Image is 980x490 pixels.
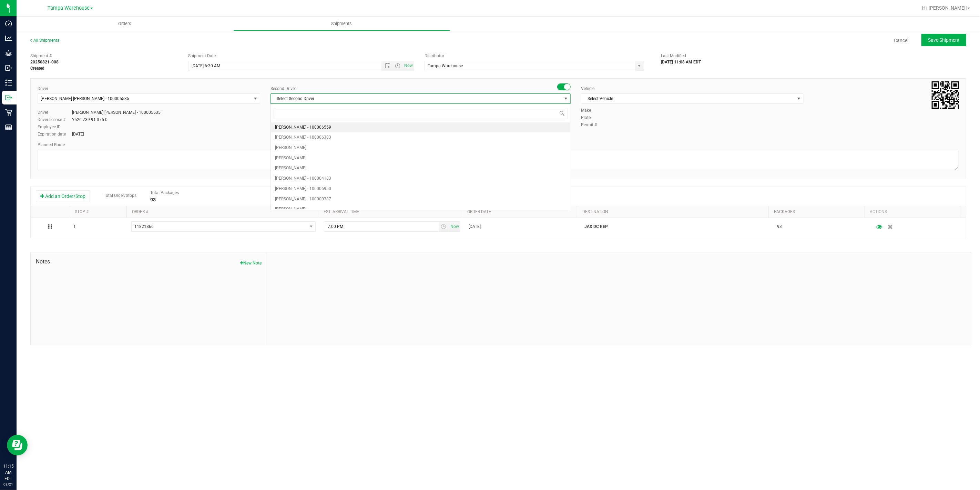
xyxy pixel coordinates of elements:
span: [PERSON_NAME] - 100006383 [275,133,331,142]
span: select [439,222,449,231]
a: Orders [17,17,233,31]
span: Set Current date [449,222,461,232]
p: 08/21 [3,482,13,487]
span: Select Vehicle [581,94,795,103]
inline-svg: Reports [5,124,12,131]
span: [DATE] [469,223,481,230]
label: Second Driver [270,86,296,92]
label: Employee ID [38,124,72,130]
iframe: Resource center [7,435,28,456]
img: Scan me! [932,81,959,109]
div: [PERSON_NAME] [PERSON_NAME] - 100005535 [72,109,161,116]
span: Notes [36,258,262,266]
a: Order # [132,209,148,214]
a: Est. arrival time [324,209,359,214]
label: Driver [38,86,48,92]
label: Last Modified [661,53,686,59]
button: New Note [240,260,262,266]
a: Order date [468,209,491,214]
span: Save Shipment [928,37,960,43]
p: 11:15 AM EDT [3,463,13,482]
span: [PERSON_NAME] [275,143,306,152]
div: [DATE] [72,131,84,137]
strong: [DATE] 11:08 AM EDT [661,60,701,64]
span: select [449,222,460,231]
span: Open the time view [392,63,404,69]
div: Y526 739 91 375 0 [72,117,108,123]
span: [PERSON_NAME] - 100006559 [275,123,331,132]
strong: Created [30,66,44,71]
inline-svg: Dashboard [5,20,12,27]
span: Total Order/Stops [104,193,136,198]
span: Tampa Warehouse [48,5,90,11]
span: Planned Route [38,142,65,147]
inline-svg: Outbound [5,94,12,101]
inline-svg: Grow [5,50,12,57]
span: Orders [109,21,141,27]
label: Driver [38,109,72,116]
span: Set Current date [403,61,415,71]
label: Expiration date [38,131,72,137]
span: [PERSON_NAME] [PERSON_NAME] - 100005535 [41,96,129,101]
span: [PERSON_NAME] [275,154,306,163]
inline-svg: Inbound [5,64,12,71]
span: select [795,94,803,103]
span: [PERSON_NAME] [275,205,306,214]
label: Plate [581,114,602,121]
span: select [562,94,570,103]
label: Vehicle [581,86,594,92]
span: Total Packages [150,190,179,195]
input: Select [425,61,629,71]
a: Shipments [233,17,450,31]
button: Add an Order/Stop [36,190,90,202]
span: Shipment # [30,53,178,59]
qrcode: 20250821-008 [932,81,959,109]
span: Open the date view [382,63,394,69]
label: Distributor [425,53,444,59]
span: [PERSON_NAME] - 100004183 [275,174,331,183]
span: select [635,61,644,71]
th: Actions [864,206,960,218]
a: Stop # [75,209,89,214]
strong: 20250821-008 [30,60,59,64]
span: [PERSON_NAME] [275,164,306,173]
span: [PERSON_NAME] - 100006950 [275,184,331,193]
button: Save Shipment [921,34,966,46]
label: Make [581,107,602,113]
p: JAX DC REP [584,223,769,230]
a: All Shipments [30,38,59,43]
span: Select Second Driver [271,94,562,103]
label: Driver license # [38,117,72,123]
span: select [251,94,260,103]
span: 11821866 [134,224,154,229]
inline-svg: Inventory [5,79,12,86]
inline-svg: Analytics [5,35,12,42]
span: Shipments [322,21,361,27]
inline-svg: Retail [5,109,12,116]
span: 93 [777,223,782,230]
a: Destination [582,209,608,214]
span: Hi, [PERSON_NAME]! [922,5,967,11]
strong: 93 [150,197,156,202]
label: Shipment Date [188,53,216,59]
span: [PERSON_NAME] - 100000387 [275,195,331,204]
label: Permit # [581,122,602,128]
span: select [307,222,315,231]
span: 1 [73,223,76,230]
a: Packages [774,209,795,214]
a: Cancel [894,37,908,44]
